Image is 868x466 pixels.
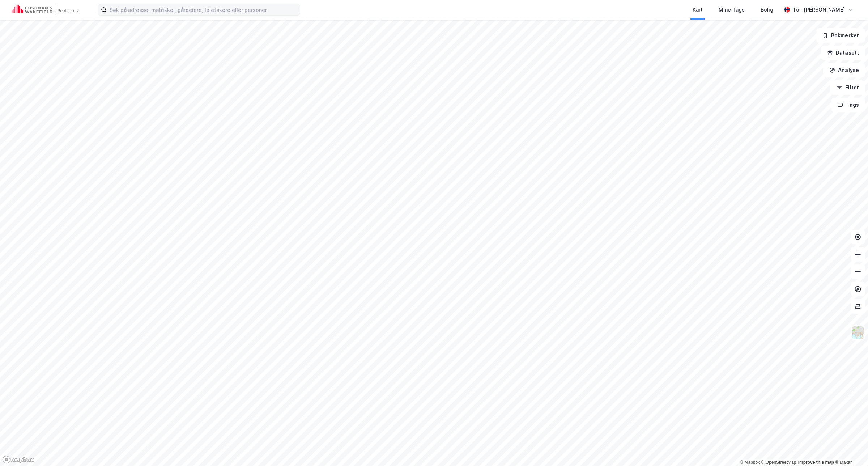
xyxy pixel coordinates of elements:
div: Tor-[PERSON_NAME] [793,5,845,14]
div: Bolig [761,5,773,14]
div: Mine Tags [719,5,745,14]
input: Søk på adresse, matrikkel, gårdeiere, leietakere eller personer [107,4,300,15]
div: Kart [693,5,703,14]
img: cushman-wakefield-realkapital-logo.202ea83816669bd177139c58696a8fa1.svg [12,5,80,15]
div: Kontrollprogram for chat [832,431,868,466]
iframe: Chat Widget [832,431,868,466]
